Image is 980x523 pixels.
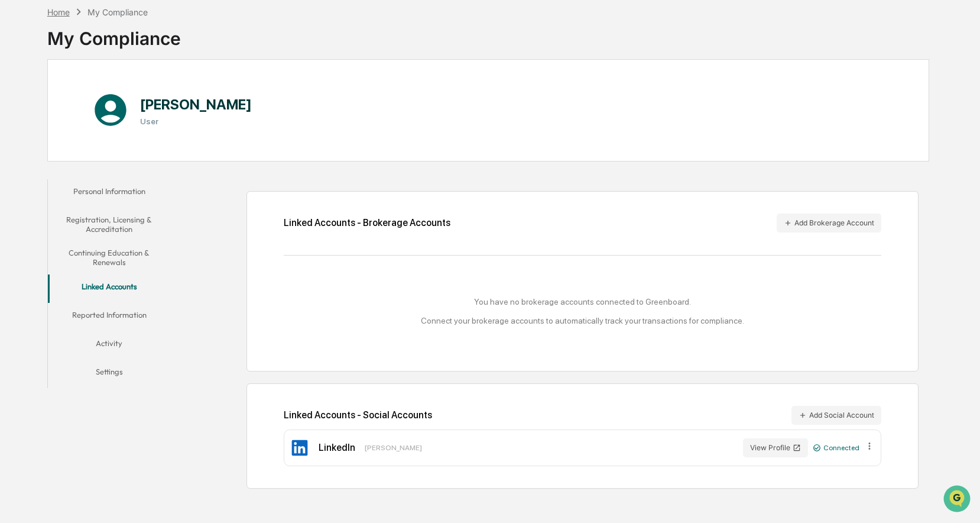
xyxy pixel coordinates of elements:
[118,201,143,209] span: Pylon
[48,331,171,360] button: Activity
[87,7,148,17] div: My Compliance
[12,91,33,112] img: 1746055101610-c473b297-6a78-478c-a979-82029cc54cd1
[777,214,881,233] button: Add Brokerage Account
[48,208,171,241] button: Registration, Licensing & Accreditation
[86,150,95,160] div: 🗄️
[290,438,309,457] img: LinkedIn Icon
[7,144,81,166] a: 🖐️Preclearance
[12,150,21,160] div: 🖐️
[48,360,171,388] button: Settings
[81,144,151,166] a: 🗄️Attestations
[48,179,171,388] div: secondary tabs example
[7,167,79,188] a: 🔎Data Lookup
[47,18,181,49] div: My Compliance
[12,25,215,44] p: How can we help?
[48,275,171,303] button: Linked Accounts
[31,54,195,66] input: Clear
[140,117,252,126] h3: User
[365,444,422,452] div: [PERSON_NAME]
[47,7,70,17] div: Home
[284,406,881,425] div: Linked Accounts - Social Accounts
[791,406,881,425] button: Add Social Account
[942,484,974,516] iframe: Open customer support
[813,444,859,452] div: Connected
[48,303,171,331] button: Reported Information
[40,91,194,102] div: Start new chat
[284,217,450,228] div: Linked Accounts - Brokerage Accounts
[319,442,355,453] div: LinkedIn
[284,297,881,325] div: You have no brokerage accounts connected to Greenboard. Connect your brokerage accounts to automa...
[98,149,147,161] span: Attestations
[201,94,215,108] button: Start new chat
[48,179,171,208] button: Personal Information
[743,438,808,457] button: View Profile
[24,149,76,161] span: Preclearance
[83,200,143,209] a: Powered byPylon
[140,96,252,113] h1: [PERSON_NAME]
[12,173,21,182] div: 🔎
[48,241,171,275] button: Continuing Education & Renewals
[40,102,150,112] div: We're available if you need us!
[24,172,74,183] span: Data Lookup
